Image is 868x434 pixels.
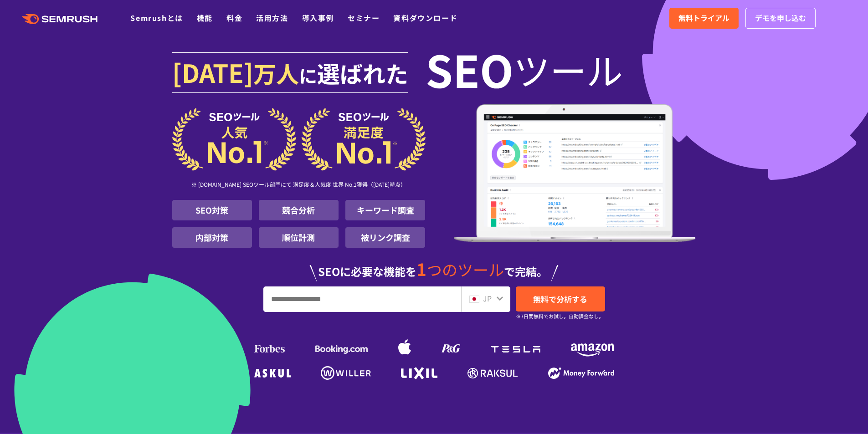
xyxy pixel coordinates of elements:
[345,227,425,248] li: 被リンク調査
[302,12,334,23] a: 導入事例
[348,12,380,23] a: セミナー
[393,12,457,23] a: 資料ダウンロード
[533,293,587,305] span: 無料で分析する
[264,287,461,311] input: URL、キーワードを入力してください
[516,312,604,321] small: ※7日間無料でお試し。自動課金なし。
[259,200,339,220] li: 競合分析
[745,8,816,29] a: デモを申し込む
[416,256,426,281] span: 1
[256,12,288,23] a: 活用方法
[172,251,696,281] div: SEOに必要な機能を
[172,54,253,90] span: [DATE]
[172,200,252,220] li: SEO対策
[514,51,623,87] span: ツール
[197,12,213,23] a: 機能
[345,200,425,220] li: キーワード調査
[426,51,514,87] span: SEO
[516,286,605,311] a: 無料で分析する
[669,8,739,29] a: 無料トライアル
[130,12,183,23] a: Semrushとは
[678,12,729,24] span: 無料トライアル
[755,12,806,24] span: デモを申し込む
[317,56,408,89] span: 選ばれた
[226,12,242,23] a: 料金
[253,56,299,89] span: 万人
[172,227,252,248] li: 内部対策
[426,258,504,281] span: つのツール
[483,293,492,304] span: JP
[504,263,548,279] span: で完結。
[299,62,317,88] span: に
[259,227,339,248] li: 順位計測
[172,171,426,200] div: ※ [DOMAIN_NAME] SEOツール部門にて 満足度＆人気度 世界 No.1獲得（[DATE]時点）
